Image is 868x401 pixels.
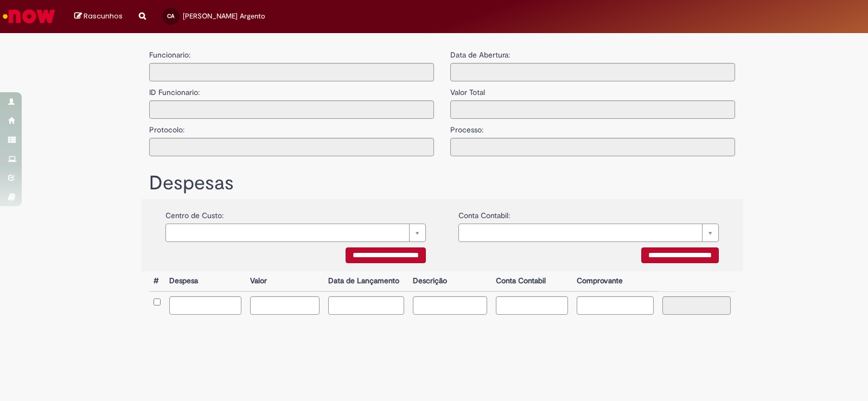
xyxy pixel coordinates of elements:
th: Comprovante [572,271,659,291]
th: Conta Contabil [492,271,572,291]
a: Limpar campo {0} [458,224,719,242]
label: ID Funcionario: [149,81,200,98]
span: [PERSON_NAME] Argento [183,11,265,21]
img: ServiceNow [1,5,57,27]
th: Despesa [165,271,246,291]
th: Descrição [409,271,491,291]
a: Rascunhos [74,11,123,22]
label: Centro de Custo: [165,205,224,221]
label: Processo: [450,119,483,135]
th: Data de Lançamento [324,271,409,291]
th: # [149,271,165,291]
label: Data de Abertura: [450,49,510,60]
span: Rascunhos [84,11,123,21]
th: Valor [246,271,323,291]
label: Protocolo: [149,119,184,135]
label: Conta Contabil: [458,205,510,221]
label: Funcionario: [149,49,190,60]
h1: Despesas [149,173,735,194]
span: CA [167,12,174,20]
a: Limpar campo {0} [165,224,426,242]
label: Valor Total [450,81,485,98]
